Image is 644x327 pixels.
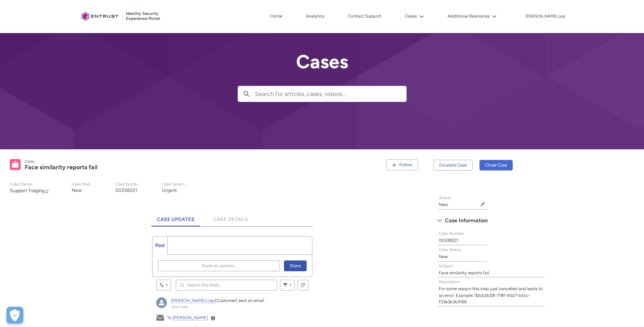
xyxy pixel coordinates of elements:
[525,12,566,19] button: User Profile alex.cep
[439,247,461,252] span: Case Status
[6,307,23,324] div: Cookie Preferences
[297,280,308,291] button: Refresh this feed
[238,86,255,102] button: Search
[215,298,265,303] span: (Customer) sent an email.
[171,304,188,309] a: Just now
[162,187,177,193] lightning-formatted-text: Urgent
[10,188,45,194] span: Support Triaging
[255,86,406,102] input: Search for articles, cases, videos...
[439,270,489,275] lightning-formatted-text: Face similarity reports fail
[433,160,473,171] button: Escalate Case
[439,195,451,200] span: Status
[152,236,168,254] a: Post
[115,187,137,193] lightning-formatted-text: 00338221
[446,11,498,21] button: Additional Resources
[10,182,50,187] p: Case Owner
[45,188,50,194] button: Change Owner
[171,298,215,303] a: [PERSON_NAME].cep
[439,238,458,243] lightning-formatted-text: 00338221
[439,202,448,207] lightning-formatted-text: New
[268,11,284,21] a: Home
[72,182,94,187] p: Case Status
[25,159,34,164] records-entity-label: Case
[214,217,249,222] span: Case Details
[479,160,513,171] button: Close Case
[290,261,301,271] span: Share
[399,162,412,167] span: Follow
[238,51,407,72] h2: Cases
[439,254,448,259] lightning-formatted-text: New
[434,215,548,226] button: Case Information
[439,263,453,268] span: Subject
[346,11,383,21] a: Contact Support
[445,216,488,226] span: Case Information
[6,307,23,324] button: Open Preferences
[156,297,167,308] img: alex.cep
[211,316,215,320] a: View Details
[284,260,307,271] button: Share
[72,187,82,193] lightning-formatted-text: New
[167,315,208,321] span: To:
[403,11,426,21] button: Cases
[155,243,165,248] span: Post
[151,208,200,226] a: Case Updates
[152,236,312,277] div: Chatter Publisher
[208,208,254,226] a: Case Details
[480,201,485,207] button: Edit Status
[439,231,464,236] span: Case Number
[115,182,140,187] p: Case Number
[201,261,237,271] span: Share an update...
[173,315,208,321] a: [PERSON_NAME]
[158,260,280,271] button: Share an update...
[157,217,195,222] span: Case Updates
[176,280,277,291] input: Search this feed...
[439,286,543,304] lightning-formatted-text: For some reason this step just cancelled and leads to an error. Example: 92cb2b08-718f-45d7-b5cc-...
[304,11,326,21] a: Analytics, opens in new tab
[613,296,644,327] iframe: Qualified Messenger
[526,14,565,19] p: [PERSON_NAME].cep
[25,163,97,171] lightning-formatted-text: Face similarity reports fail
[439,279,460,284] span: Description
[162,182,187,187] p: Case Severity
[386,159,418,170] button: Follow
